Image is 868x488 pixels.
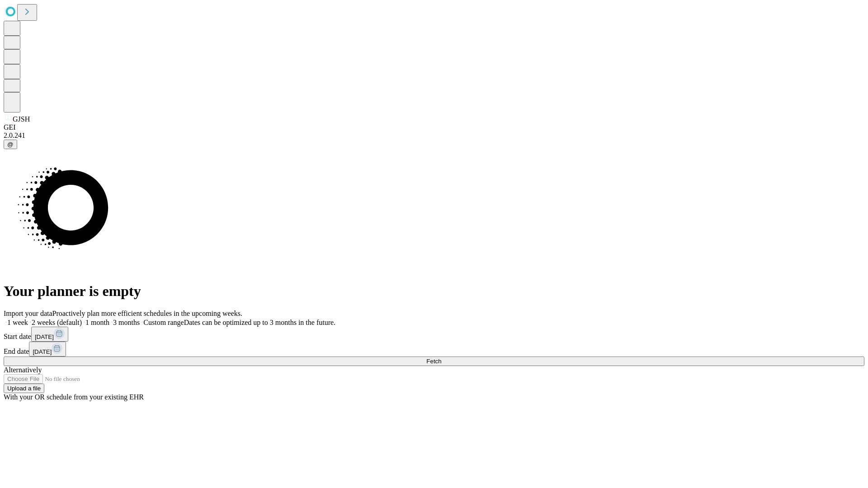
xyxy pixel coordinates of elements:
button: @ [4,140,17,149]
h1: Your planner is empty [4,283,864,300]
span: GJSH [13,115,30,123]
span: 1 week [7,319,28,326]
div: GEI [4,123,864,131]
span: 3 months [113,319,140,326]
span: @ [7,141,14,148]
span: [DATE] [35,333,54,340]
button: [DATE] [29,342,66,357]
span: [DATE] [33,348,52,355]
div: End date [4,342,864,357]
span: Fetch [426,358,441,365]
span: 1 month [85,319,109,326]
span: Alternatively [4,366,42,374]
button: Fetch [4,357,864,366]
span: Custom range [143,319,184,326]
span: Proactively plan more efficient schedules in the upcoming weeks. [52,310,242,317]
button: Upload a file [4,384,44,393]
span: 2 weeks (default) [32,319,82,326]
span: With your OR schedule from your existing EHR [4,393,144,401]
span: Dates can be optimized up to 3 months in the future. [184,319,335,326]
div: 2.0.241 [4,131,864,140]
div: Start date [4,327,864,342]
span: Import your data [4,310,52,317]
button: [DATE] [31,327,68,342]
